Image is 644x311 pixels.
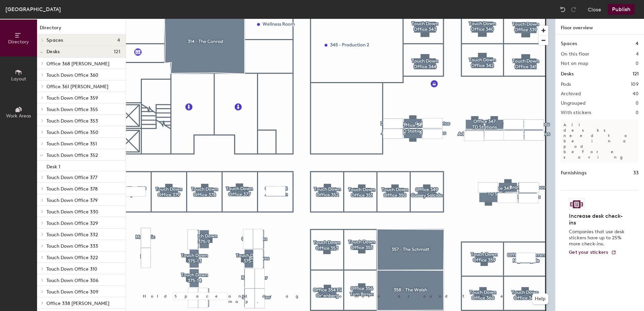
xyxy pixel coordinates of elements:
span: Layout [11,76,26,82]
h1: 4 [636,40,639,47]
span: Touch Down Office 352 [46,152,98,158]
h2: On this floor [561,51,589,57]
span: Touch Down Office 377 [46,175,97,180]
a: Get your stickers [569,250,616,255]
p: Desk 1 [46,162,60,170]
h1: Desks [561,70,574,78]
span: Touch Down Office 355 [46,107,98,112]
div: [GEOGRAPHIC_DATA] [5,5,61,13]
span: Touch Down Office 378 [46,186,98,192]
h2: 4 [636,51,639,57]
span: Touch Down Office 310 [46,266,97,272]
h2: 0 [636,110,639,115]
span: Office 361 [PERSON_NAME] [46,84,108,90]
span: 121 [114,49,120,55]
h2: Ungrouped [561,101,586,106]
span: Touch Down Office 330 [46,209,98,215]
h2: Archived [561,91,581,97]
p: All desks need to be in a pod before saving [561,119,639,163]
h2: 0 [636,101,639,106]
span: Touch Down Office 351 [46,141,97,147]
h1: Spaces [561,40,577,47]
img: Redo [570,6,577,13]
span: Touch Down Office 360 [46,72,98,78]
p: Companies that use desk stickers have up to 25% more check-ins. [569,229,626,247]
span: Office 368 [PERSON_NAME] [46,61,109,67]
span: Office 338 [PERSON_NAME] [46,301,109,306]
span: Touch Down Office 350 [46,130,98,135]
h1: 33 [633,169,639,177]
span: Touch Down Office 306 [46,278,98,283]
span: Directory [8,39,29,45]
span: Touch Down Office 329 [46,220,98,226]
h1: 121 [633,70,639,78]
span: 4 [117,38,120,43]
span: Touch Down Office 332 [46,232,98,238]
button: Publish [608,4,635,15]
span: Touch Down Office 333 [46,243,98,249]
h4: Increase desk check-ins [569,213,626,226]
button: Help [532,293,548,304]
span: Spaces [46,38,63,43]
h2: 40 [633,91,639,97]
span: Touch Down Office 359 [46,95,98,101]
h1: Floor overview [555,19,644,35]
span: Work Areas [6,113,31,119]
span: Touch Down Office 322 [46,255,98,261]
img: Sticker logo [569,199,584,210]
h2: Not on map [561,61,588,66]
h1: Furnishings [561,169,586,177]
h2: 109 [631,82,639,87]
button: Close [588,4,601,15]
h1: Directory [37,24,126,35]
h2: 0 [636,61,639,66]
span: Touch Down Office 353 [46,118,98,124]
h2: With stickers [561,110,591,115]
span: Touch Down Office 309 [46,289,98,295]
span: Touch Down Office 379 [46,198,98,203]
img: Undo [559,6,566,13]
span: Desks [46,49,60,55]
span: Get your stickers [569,249,608,255]
h2: Pods [561,82,571,87]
